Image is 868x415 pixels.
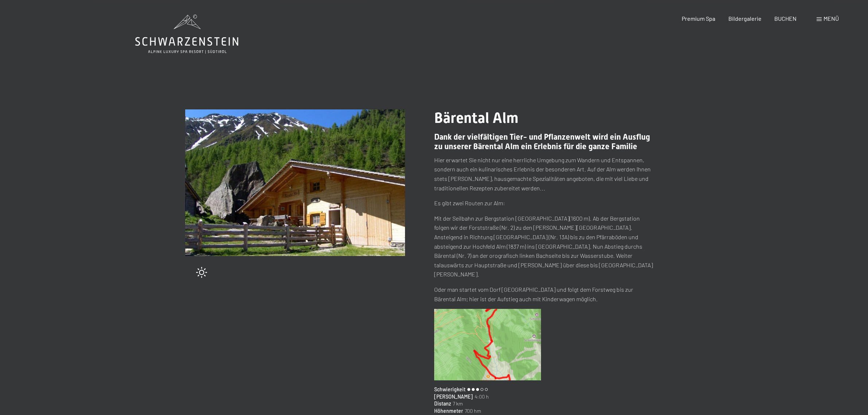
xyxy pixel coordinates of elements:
span: 7 km [451,400,463,407]
span: Menü [824,15,839,22]
img: Bärental Alm [434,309,541,380]
span: [PERSON_NAME] [434,393,473,400]
p: Hier erwartet Sie nicht nur eine herrliche Umgebung zum Wandern und Entspannen, sondern auch ein ... [434,155,654,193]
p: Oder man startet vom Dorf [GEOGRAPHIC_DATA] und folgt dem Forstweg bis zur Bärental Alm; hier ist... [434,285,654,303]
a: BUCHEN [774,15,797,22]
span: 4:00 h [473,393,489,400]
span: Schwierigkeit [434,386,466,393]
span: Dank der vielfältigen Tier- und Pflanzenwelt wird ein Ausflug zu unserer Bärental Alm ein Erlebni... [434,132,650,151]
span: Bärental Alm [434,109,518,127]
span: Höhenmeter [434,407,463,415]
a: Premium Spa [682,15,715,22]
p: Mit der Seilbahn zur Bergstation [GEOGRAPHIC_DATA](1600 m). Ab der Bergstation folgen wir der For... [434,214,654,279]
a: Bildergalerie [728,15,762,22]
img: Bärental Alm [185,109,405,256]
span: 700 hm [463,407,481,415]
p: Es gibt zwei Routen zur Alm: [434,198,654,208]
span: Distanz [434,400,451,407]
